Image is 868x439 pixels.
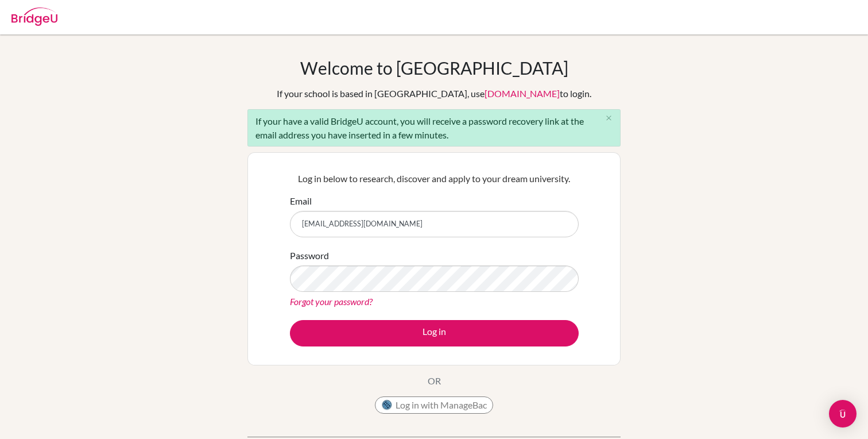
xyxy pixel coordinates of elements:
[290,249,329,263] label: Password
[604,114,613,122] i: close
[247,109,621,147] div: If your have a valid BridgeU account, you will receive a password recovery link at the email addr...
[597,110,620,127] button: Close
[485,88,560,99] a: [DOMAIN_NAME]
[290,194,312,208] label: Email
[11,7,57,26] img: Bridge-U
[290,172,579,186] p: Log in below to research, discover and apply to your dream university.
[277,87,591,101] div: If your school is based in [GEOGRAPHIC_DATA], use to login.
[428,374,441,388] p: OR
[375,396,493,414] button: Log in with ManageBac
[290,320,579,346] button: Log in
[290,296,373,307] a: Forgot your password?
[829,400,857,428] div: Open Intercom Messenger
[300,57,568,78] h1: Welcome to [GEOGRAPHIC_DATA]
